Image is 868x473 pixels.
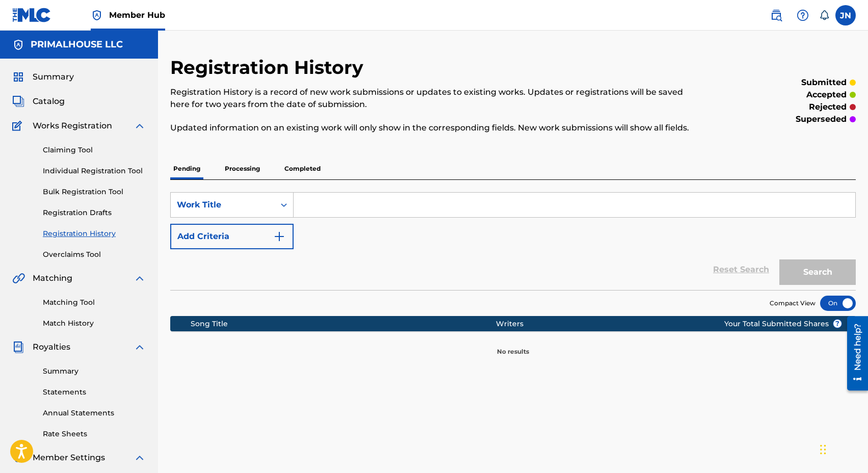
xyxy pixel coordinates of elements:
p: accepted [806,89,847,101]
img: expand [134,341,146,353]
a: Summary [43,366,146,377]
span: Your Total Submitted Shares [724,319,842,329]
p: Updated information on an existing work will only show in the corresponding fields. New work subm... [170,122,698,134]
p: Completed [281,158,324,179]
img: Summary [12,71,24,83]
div: Notifications [819,10,829,20]
span: Royalties [33,341,70,353]
a: Overclaims Tool [43,249,146,260]
a: Matching Tool [43,297,146,308]
a: Statements [43,387,146,398]
iframe: Chat Widget [817,424,868,473]
p: submitted [801,76,847,89]
div: Drag [820,434,826,465]
h5: PRIMALHOUSE LLC [31,39,123,50]
a: Annual Statements [43,408,146,418]
a: Rate Sheets [43,429,146,439]
img: MLC Logo [12,8,51,22]
a: Bulk Registration Tool [43,187,146,197]
img: Catalog [12,95,24,108]
iframe: Resource Center [839,312,868,395]
form: Search Form [170,192,856,290]
span: Works Registration [33,120,112,132]
a: Individual Registration Tool [43,166,146,176]
img: expand [134,452,146,464]
img: 9d2ae6d4665cec9f34b9.svg [273,230,285,243]
div: Song Title [191,319,496,329]
div: User Menu [835,5,856,25]
p: No results [497,335,529,356]
a: Public Search [766,5,786,25]
img: expand [134,120,146,132]
a: Match History [43,318,146,329]
img: Accounts [12,39,24,51]
img: expand [134,272,146,284]
a: Registration Drafts [43,207,146,218]
span: Matching [33,272,72,284]
span: ? [833,320,841,328]
span: Catalog [33,95,65,108]
img: Top Rightsholder [91,9,103,21]
div: Work Title [177,199,269,211]
span: Summary [33,71,74,83]
a: CatalogCatalog [12,95,65,108]
button: Add Criteria [170,224,294,249]
div: Writers [496,319,756,329]
a: Claiming Tool [43,145,146,155]
h2: Registration History [170,56,369,79]
span: Compact View [770,299,816,308]
img: Royalties [12,341,24,353]
p: superseded [796,113,847,125]
img: Works Registration [12,120,25,132]
p: Pending [170,158,203,179]
img: search [770,9,782,21]
span: Member Settings [33,452,105,464]
a: Registration History [43,228,146,239]
p: Registration History is a record of new work submissions or updates to existing works. Updates or... [170,86,698,111]
p: rejected [809,101,847,113]
img: help [797,9,809,21]
span: Member Hub [109,9,165,21]
a: SummarySummary [12,71,74,83]
p: Processing [222,158,263,179]
div: Help [793,5,813,25]
img: Matching [12,272,25,284]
